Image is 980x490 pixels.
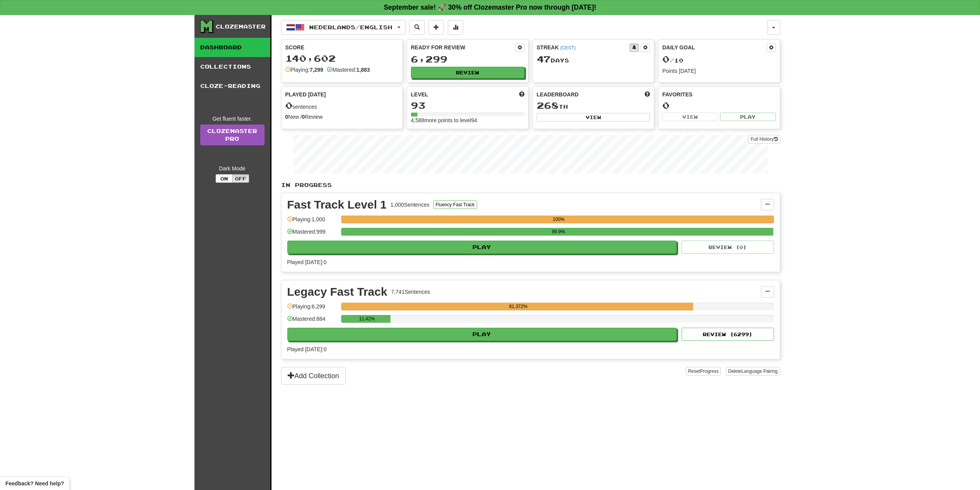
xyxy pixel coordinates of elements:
span: Played [DATE]: 0 [287,259,327,265]
span: 0 [285,100,293,111]
div: 1,000 Sentences [390,201,429,209]
button: View [662,113,718,121]
button: Review (6299) [682,328,774,341]
div: Playing: [285,66,323,74]
span: Score more points to level up [519,91,524,98]
div: Daily Goal [662,44,767,52]
div: 0 [662,101,776,110]
button: Add Collection [281,367,346,385]
div: Playing: 6,299 [287,303,337,315]
span: Leaderboard [537,91,579,98]
div: th [537,101,650,111]
p: In Progress [281,181,780,189]
div: Mastered: 884 [287,315,337,328]
button: On [216,174,233,183]
div: Legacy Fast Track [287,286,387,298]
div: 6,299 [411,54,524,64]
div: 11.42% [343,315,390,323]
button: Play [287,241,677,254]
span: Language Pairing [741,369,777,374]
div: Favorites [662,91,776,98]
span: Played [DATE]: 0 [287,346,327,352]
div: 93 [411,101,524,110]
span: Played [DATE] [285,91,326,98]
strong: 1,883 [357,67,370,73]
span: 268 [537,100,559,111]
button: Add sentence to collection [429,20,444,35]
span: 0 [662,54,670,64]
div: Fast Track Level 1 [287,199,387,210]
button: Review (0) [682,241,774,254]
div: Score [285,44,399,51]
div: New / Review [285,113,399,121]
span: Progress [700,369,719,374]
span: Nederlands / English [309,24,392,30]
a: Collections [194,57,270,76]
span: Open feedback widget [5,480,64,487]
button: Search sentences [409,20,425,35]
div: 99.9% [343,228,774,236]
a: Cloze-Reading [194,76,270,96]
button: Off [232,174,249,183]
div: 81.372% [343,303,693,310]
div: Clozemaster [216,23,266,30]
div: Mastered: [327,66,370,74]
button: View [537,113,650,121]
div: 140,602 [285,54,399,63]
div: Streak [537,44,630,51]
button: Play [720,113,776,121]
button: Nederlands/English [281,20,405,35]
button: More stats [448,20,463,35]
div: sentences [285,101,399,111]
a: Dashboard [194,38,270,57]
button: Play [287,328,677,341]
button: ResetProgress [686,367,721,375]
button: Fluency Fast Track [433,200,477,209]
div: 7,741 Sentences [391,288,430,296]
a: (CEST) [560,45,576,51]
div: 100% [343,216,774,223]
strong: 7,299 [310,67,323,73]
strong: 0 [285,114,288,120]
div: Mastered: 999 [287,228,337,241]
div: Day s [537,54,650,64]
span: / 10 [662,57,683,64]
div: Dark Mode [200,165,265,172]
div: Ready for Review [411,44,515,51]
strong: 0 [302,114,305,120]
span: 47 [537,54,551,64]
div: 4,588 more points to level 94 [411,116,524,124]
strong: September sale! 🚀 30% off Clozemaster Pro now through [DATE]! [384,3,596,11]
div: Points [DATE] [662,67,776,75]
div: Playing: 1,000 [287,216,337,228]
div: Get fluent faster. [200,115,265,123]
button: DeleteLanguage Pairing [726,367,780,375]
span: Level [411,91,428,98]
button: Review [411,67,524,78]
span: This week in points, UTC [645,91,650,98]
a: ClozemasterPro [200,125,265,145]
button: Full History [748,135,780,143]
